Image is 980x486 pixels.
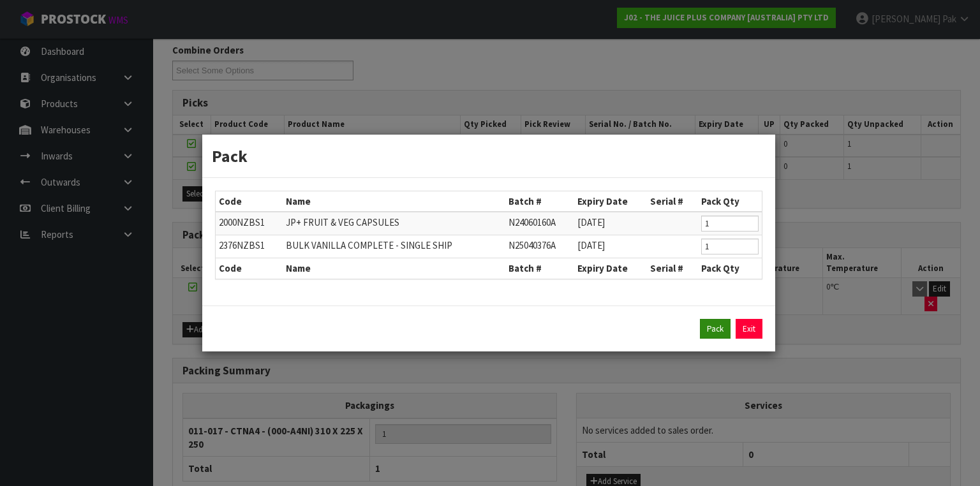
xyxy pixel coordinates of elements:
[509,239,556,251] span: N25040376A
[505,191,574,212] th: Batch #
[698,191,762,212] th: Pack Qty
[577,239,605,251] span: [DATE]
[505,258,574,279] th: Batch #
[736,319,762,339] a: Exit
[700,319,731,339] button: Pack
[283,258,505,279] th: Name
[647,191,698,212] th: Serial #
[574,191,647,212] th: Expiry Date
[286,216,399,228] span: JP+ FRUIT & VEG CAPSULES
[286,239,452,251] span: BULK VANILLA COMPLETE - SINGLE SHIP
[698,258,762,279] th: Pack Qty
[216,191,283,212] th: Code
[509,216,556,228] span: N24060160A
[216,258,283,279] th: Code
[219,239,265,251] span: 2376NZBS1
[283,191,505,212] th: Name
[219,216,265,228] span: 2000NZBS1
[577,216,605,228] span: [DATE]
[212,144,766,168] h3: Pack
[574,258,647,279] th: Expiry Date
[647,258,698,279] th: Serial #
